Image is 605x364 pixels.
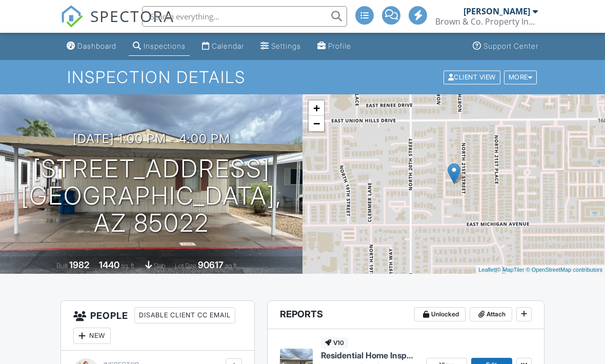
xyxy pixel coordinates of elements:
[67,68,538,86] h1: Inspection Details
[198,37,248,56] a: Calendar
[16,155,286,236] h1: [STREET_ADDRESS] [GEOGRAPHIC_DATA], AZ 85022
[483,42,538,50] div: Support Center
[442,73,503,80] a: Client View
[60,5,83,28] img: The Best Home Inspection Software - Spectora
[63,37,120,56] a: Dashboard
[309,100,324,116] a: Zoom in
[77,42,116,50] div: Dashboard
[144,42,186,50] div: Inspections
[198,259,224,270] div: 90617
[478,267,495,273] a: Leaflet
[504,70,537,84] div: More
[121,262,135,270] span: sq. ft.
[271,42,301,50] div: Settings
[69,259,89,270] div: 1982
[129,37,190,56] a: Inspections
[175,262,196,270] span: Lot Size
[154,262,165,270] span: slab
[134,307,235,323] div: Disable Client CC Email
[435,16,538,27] div: Brown & Co. Property Inspections
[56,262,68,270] span: Built
[469,37,542,56] a: Support Center
[99,259,119,270] div: 1440
[73,328,111,344] div: New
[463,6,530,16] div: [PERSON_NAME]
[73,132,230,146] h3: [DATE] 1:00 pm - 4:00 pm
[60,14,174,35] a: SPECTORA
[225,262,238,270] span: sq.ft.
[476,266,605,274] div: |
[309,116,324,131] a: Zoom out
[212,42,244,50] div: Calendar
[497,267,525,273] a: © MapTiler
[142,6,347,27] input: Search everything...
[328,42,351,50] div: Profile
[256,37,305,56] a: Settings
[526,267,602,273] a: © OpenStreetMap contributors
[313,37,355,56] a: Profile
[61,301,254,351] h3: People
[443,70,500,84] div: Client View
[90,5,174,27] span: SPECTORA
